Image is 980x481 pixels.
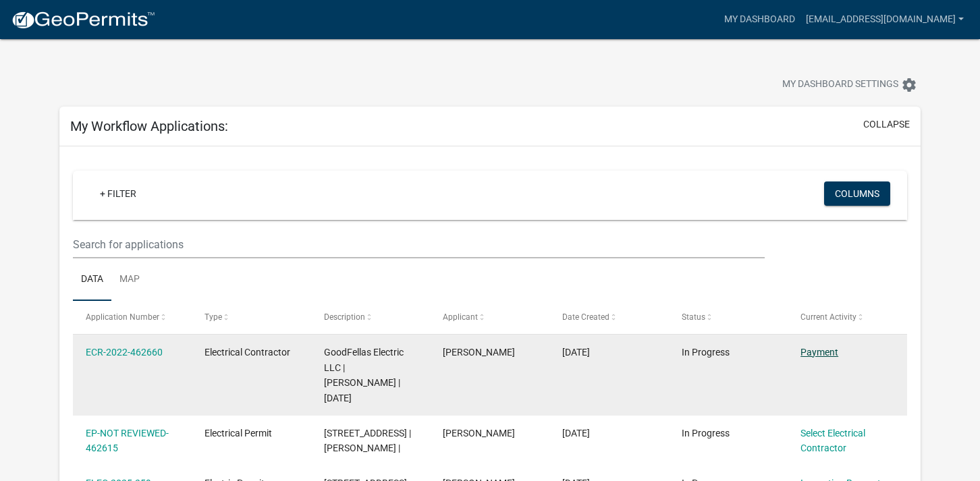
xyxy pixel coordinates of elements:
datatable-header-cell: Date Created [549,301,669,333]
button: Columns [824,181,890,206]
span: My Dashboard Settings [782,77,898,93]
span: 08/12/2025 [562,347,590,358]
datatable-header-cell: Description [311,301,431,333]
span: Application Number [86,312,159,322]
datatable-header-cell: Status [668,301,788,333]
span: Applicant [443,312,478,322]
span: Status [682,312,705,322]
a: Map [111,258,148,302]
a: + Filter [89,181,147,206]
input: Search for applications [73,231,765,258]
span: Electrical Contractor [205,347,290,358]
span: Salvatore Silvano [443,428,515,438]
span: Description [324,312,365,322]
a: Payment [800,347,838,358]
button: My Dashboard Settingssettings [771,72,928,98]
h5: My Workflow Applications: [70,118,228,134]
datatable-header-cell: Application Number [73,301,192,333]
a: ECR-2022-462660 [86,347,163,358]
span: Salvatore Silvano [443,347,515,358]
a: EP-NOT REVIEWED-462615 [86,428,169,454]
datatable-header-cell: Applicant [430,301,549,333]
span: GoodFellas Electric LLC | Salvatore Silvano | 06/30/2026 [324,347,404,403]
i: settings [901,77,917,93]
a: Data [73,258,111,302]
span: Electrical Permit [205,428,272,438]
span: 08/12/2025 [562,428,590,438]
span: In Progress [682,428,730,438]
button: collapse [863,117,910,132]
span: In Progress [682,347,730,358]
a: [EMAIL_ADDRESS][DOMAIN_NAME] [800,7,969,32]
datatable-header-cell: Current Activity [788,301,907,333]
a: Select Electrical Contractor [800,428,865,454]
span: Date Created [562,312,609,322]
datatable-header-cell: Type [192,301,311,333]
a: My Dashboard [719,7,800,32]
span: 1155 START RD 62 | Salvatore Silvano | [324,428,411,454]
span: Type [205,312,222,322]
span: Current Activity [800,312,856,322]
